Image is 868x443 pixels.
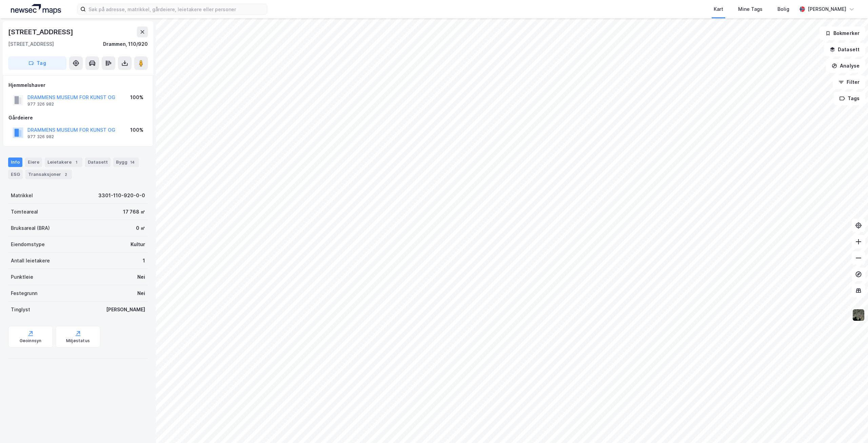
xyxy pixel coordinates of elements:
button: Datasett [824,43,865,56]
div: Eiere [25,158,42,167]
div: Bruksareal (BRA) [11,224,50,232]
button: Tag [8,56,66,70]
div: Miljøstatus [66,338,90,344]
div: Bolig [777,5,789,13]
div: [PERSON_NAME] [106,306,145,314]
div: 1 [143,257,145,265]
div: 100% [130,93,143,101]
div: Info [8,158,22,167]
div: 14 [129,159,136,166]
div: Eiendomstype [11,240,45,248]
div: ESG [8,170,23,179]
button: Bokmerker [820,26,865,40]
div: Transaksjoner [25,170,72,179]
div: [STREET_ADDRESS] [8,40,54,48]
div: 3301-110-920-0-0 [98,191,145,200]
button: Tags [834,92,865,105]
button: Filter [833,75,865,89]
div: 0 ㎡ [136,224,145,232]
div: 17 768 ㎡ [123,208,145,216]
iframe: Chat Widget [834,410,868,443]
div: Kultur [131,240,145,248]
div: [PERSON_NAME] [808,5,846,13]
div: Mine Tags [738,5,763,13]
div: Tomteareal [11,208,38,216]
button: Analyse [826,59,865,73]
div: Bygg [113,158,139,167]
img: 9k= [852,309,865,321]
div: Punktleie [11,273,33,281]
div: 977 326 982 [27,134,54,140]
div: Kontrollprogram for chat [834,410,868,443]
div: Antall leietakere [11,257,50,265]
div: Drammen, 110/920 [103,40,148,48]
div: Datasett [85,158,111,167]
div: Matrikkel [11,191,33,200]
div: Kart [714,5,723,13]
div: 2 [62,171,69,178]
div: Tinglyst [11,306,30,314]
div: Hjemmelshaver [8,81,147,89]
div: Geoinnsyn [20,338,42,344]
div: Festegrunn [11,289,37,297]
img: logo.a4113a55bc3d86da70a041830d287a7e.svg [11,4,61,14]
div: 977 326 982 [27,101,54,107]
input: Søk på adresse, matrikkel, gårdeiere, leietakere eller personer [86,4,267,14]
div: [STREET_ADDRESS] [8,26,75,37]
div: Leietakere [45,158,82,167]
div: 1 [73,159,80,166]
div: Gårdeiere [8,114,147,122]
div: Nei [137,273,145,281]
div: Nei [137,289,145,297]
div: 100% [130,126,143,134]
